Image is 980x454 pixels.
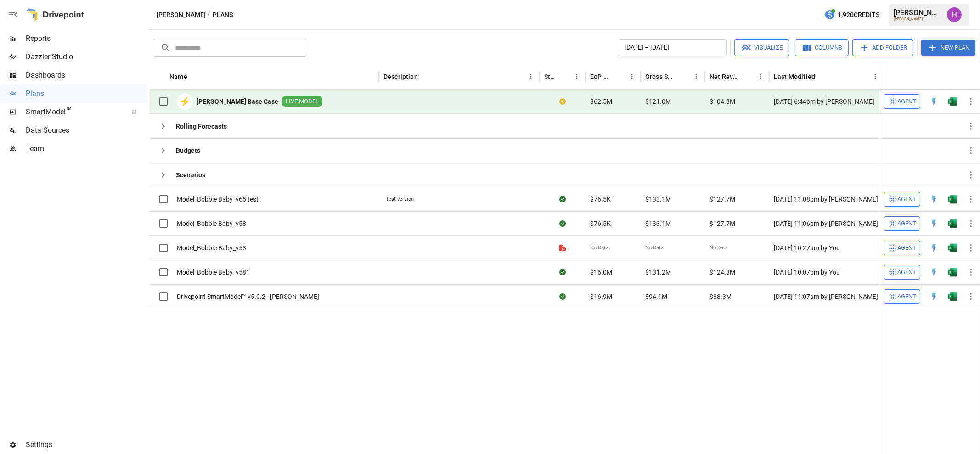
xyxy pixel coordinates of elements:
span: $76.5K [590,195,611,204]
span: Agent [897,243,916,253]
span: Model_Bobbie Baby_v53 [177,243,246,252]
span: $88.3M [710,292,732,301]
div: Open in Quick Edit [929,292,939,301]
div: File is not a valid Drivepoint model [559,243,566,252]
div: Gross Sales [645,73,676,80]
button: Sort [967,70,980,83]
button: 1,920Credits [821,6,883,23]
span: $127.7M [710,219,735,228]
button: Agent [884,289,920,304]
div: Open in Excel [948,268,957,277]
img: g5qfjXmAAAAABJRU5ErkJggg== [948,268,957,277]
div: [PERSON_NAME] [894,8,941,17]
img: g5qfjXmAAAAABJRU5ErkJggg== [948,97,957,106]
button: Sort [419,70,432,83]
div: Status [544,73,557,80]
b: Rolling Forecasts [176,122,227,131]
div: Open in Excel [948,243,957,252]
img: Harry Antonio [947,7,962,22]
span: $131.2M [645,268,671,277]
button: Sort [816,70,829,83]
span: $104.3M [710,97,735,106]
div: Name [169,73,187,80]
div: Test version [386,196,414,203]
span: Data Sources [26,125,147,136]
span: $124.8M [710,268,735,277]
span: Reports [26,33,147,44]
span: Plans [26,88,147,99]
button: Add Folder [852,39,913,56]
div: Sync complete [559,268,566,277]
button: Status column menu [570,70,583,83]
span: No Data [710,244,728,252]
b: Budgets [176,146,200,155]
img: g5qfjXmAAAAABJRU5ErkJggg== [948,219,957,228]
div: Open in Excel [948,292,957,301]
button: Agent [884,265,920,280]
span: Dazzler Studio [26,51,147,62]
span: Team [26,143,147,154]
button: Sort [188,70,201,83]
img: quick-edit-flash.b8aec18c.svg [929,243,939,252]
div: Open in Quick Edit [929,195,939,204]
b: [PERSON_NAME] Base Case [197,97,278,106]
span: $76.5K [590,219,611,228]
span: 1,920 Credits [838,9,879,21]
button: Last Modified column menu [869,70,882,83]
button: Gross Sales column menu [690,70,703,83]
span: $133.1M [645,195,671,204]
div: Open in Excel [948,195,957,204]
span: Settings [26,439,147,450]
button: Sort [741,70,754,83]
div: Your plan has changes in Excel that are not reflected in the Drivepoint Data Warehouse, select "S... [559,97,566,106]
button: Sort [677,70,690,83]
span: Agent [897,291,916,302]
div: Sync complete [559,292,566,301]
button: [PERSON_NAME] [157,9,206,21]
button: [DATE] – [DATE] [619,39,727,56]
div: EoP Cash [590,73,612,80]
button: EoP Cash column menu [625,70,638,83]
span: Drivepoint SmartModel™ v5.0.2 - [PERSON_NAME] [177,292,319,301]
span: Agent [897,267,916,278]
b: Scenarios [176,170,205,179]
span: Agent [897,96,916,107]
span: $127.7M [710,195,735,204]
button: Harry Antonio [941,2,967,28]
span: ™ [66,105,72,117]
button: Agent [884,192,920,207]
div: ⚡ [177,94,193,110]
div: Open in Quick Edit [929,268,939,277]
div: Open in Quick Edit [929,243,939,252]
span: SmartModel [26,106,121,118]
button: Sort [613,70,625,83]
div: [PERSON_NAME] [894,17,941,21]
span: Model_Bobbie Baby_v58 [177,219,246,228]
span: No Data [645,244,664,252]
div: Sync complete [559,219,566,228]
button: Sort [558,70,570,83]
button: Agent [884,241,920,255]
div: Open in Quick Edit [929,219,939,228]
span: $16.9M [590,292,612,301]
span: Agent [897,219,916,229]
div: Sync complete [559,195,566,204]
span: $16.0M [590,268,612,277]
img: quick-edit-flash.b8aec18c.svg [929,219,939,228]
img: quick-edit-flash.b8aec18c.svg [929,97,939,106]
button: Columns [795,39,849,56]
div: Open in Quick Edit [929,97,939,106]
img: g5qfjXmAAAAABJRU5ErkJggg== [948,243,957,252]
span: LIVE MODEL [282,97,322,106]
span: $121.0M [645,97,671,106]
button: Visualize [734,39,789,56]
div: [DATE] 6:44pm by [PERSON_NAME] [769,90,884,114]
span: Model_Bobbie Baby_v65 test [177,195,259,204]
div: [DATE] 11:08pm by [PERSON_NAME] [769,187,884,211]
span: Model_Bobbie Baby_v581 [177,268,250,277]
div: Open in Excel [948,97,957,106]
span: $133.1M [645,219,671,228]
div: Open in Excel [948,219,957,228]
span: $94.1M [645,292,667,301]
div: Net Revenue [710,73,740,80]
